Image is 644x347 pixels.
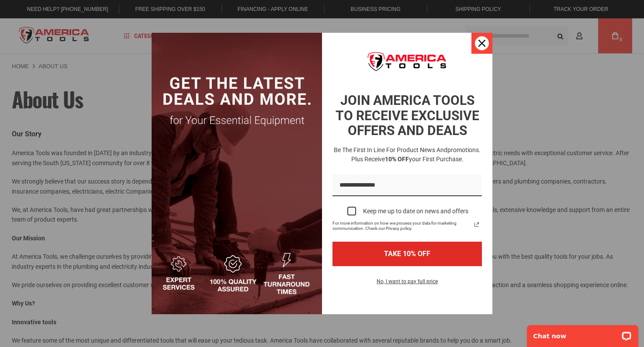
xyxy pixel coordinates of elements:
[478,40,485,47] svg: close icon
[471,219,482,230] svg: link icon
[332,221,471,231] span: For more information on how we process your data for marketing communication. Check our Privacy p...
[385,156,409,163] strong: 10% OFF
[351,146,481,163] span: promotions. Plus receive your first purchase.
[471,219,482,230] a: Read our Privacy Policy
[521,319,644,347] iframe: LiveChat chat widget
[332,242,482,266] button: TAKE 10% OFF
[370,277,445,291] button: No, I want to pay full price
[331,146,484,164] h3: Be the first in line for product news and
[332,174,482,197] input: Email field
[471,33,492,54] button: Close
[336,93,479,138] strong: JOIN AMERICA TOOLS TO RECEIVE EXCLUSIVE OFFERS AND DEALS
[363,208,468,215] div: Keep me up to date on news and offers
